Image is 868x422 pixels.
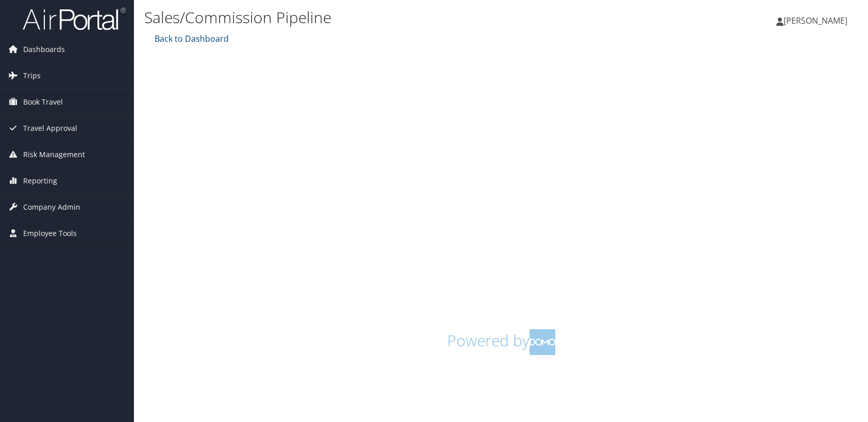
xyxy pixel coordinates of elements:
[784,15,847,26] span: [PERSON_NAME]
[776,5,858,36] a: [PERSON_NAME]
[152,329,850,355] h1: Powered by
[23,194,80,220] span: Company Admin
[144,7,620,28] h1: Sales/Commission Pipeline
[23,221,77,246] span: Employee Tools
[23,63,41,89] span: Trips
[23,37,65,62] span: Dashboards
[23,89,63,115] span: Book Travel
[23,142,85,167] span: Risk Management
[23,168,57,194] span: Reporting
[23,7,126,31] img: airportal-logo.png
[23,115,77,141] span: Travel Approval
[530,329,555,355] img: domo-logo.png
[152,33,229,44] a: Back to Dashboard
